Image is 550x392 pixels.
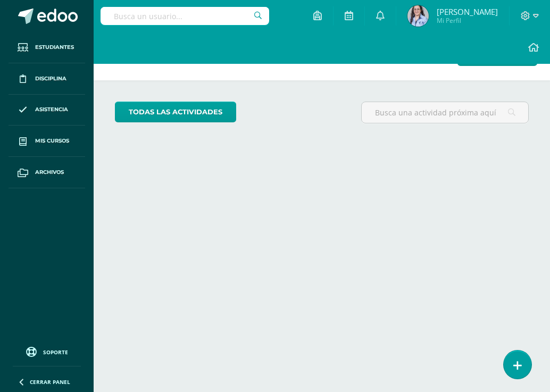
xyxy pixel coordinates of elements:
[9,95,85,126] a: Asistencia
[437,16,498,25] span: Mi Perfil
[115,102,236,122] a: todas las Actividades
[101,7,269,25] input: Busca un usuario...
[9,126,85,157] a: Mis cursos
[9,63,85,95] a: Disciplina
[35,74,66,83] span: Disciplina
[9,32,85,63] a: Estudiantes
[35,105,68,114] span: Asistencia
[13,344,81,358] a: Soporte
[43,348,68,356] span: Soporte
[437,6,498,17] span: [PERSON_NAME]
[35,43,74,52] span: Estudiantes
[407,5,429,27] img: 6b2a22d55b414d4f55c89939e02c2f09.png
[35,137,69,145] span: Mis cursos
[30,378,70,386] span: Cerrar panel
[35,168,64,177] span: Archivos
[362,102,528,123] input: Busca una actividad próxima aquí...
[9,157,85,188] a: Archivos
